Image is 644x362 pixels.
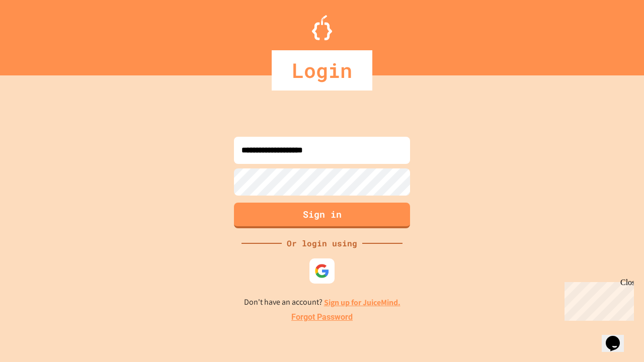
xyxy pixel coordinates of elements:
img: google-icon.svg [314,263,330,279]
a: Forgot Password [291,311,353,323]
div: Login [272,50,372,90]
a: Sign up for JuiceMind. [324,297,400,308]
div: Chat with us now!Close [4,4,69,64]
img: Logo.svg [312,15,332,40]
div: Or login using [282,237,362,249]
button: Sign in [234,203,410,228]
iframe: chat widget [560,278,634,321]
iframe: chat widget [602,322,634,352]
p: Don't have an account? [244,296,400,309]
